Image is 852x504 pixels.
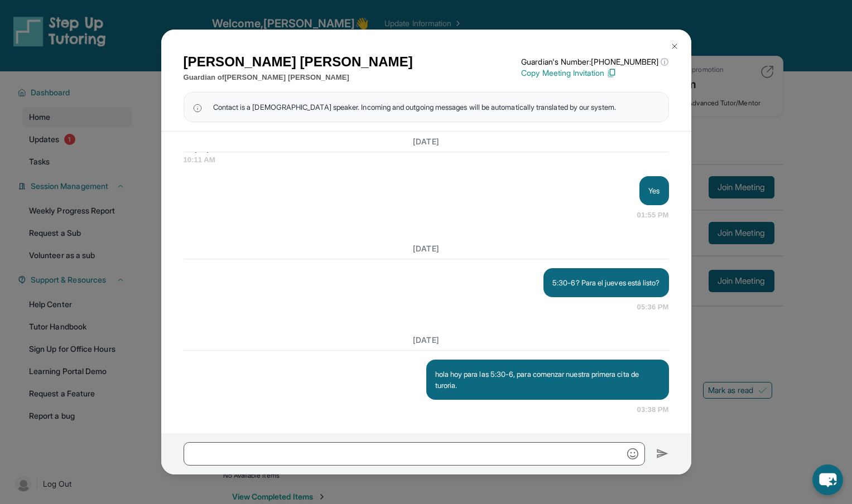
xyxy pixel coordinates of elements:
[812,464,843,495] button: chat-button
[193,101,202,113] img: info Icon
[661,56,668,67] span: ⓘ
[637,210,669,221] span: 01:55 PM
[184,243,669,254] h3: [DATE]
[552,277,660,288] p: 5:30-6? Para el jueves está listo?
[184,72,413,83] p: Guardian of [PERSON_NAME] [PERSON_NAME]
[213,101,616,113] span: Contact is a [DEMOGRAPHIC_DATA] speaker. Incoming and outgoing messages will be automatically tra...
[670,42,679,51] img: Close Icon
[637,404,669,415] span: 03:38 PM
[521,67,668,79] p: Copy Meeting Invitation
[184,136,669,147] h3: [DATE]
[184,335,669,346] h3: [DATE]
[435,369,660,391] p: hola hoy para las 5:30-6, para comenzar nuestra primera cita de turoria.
[637,302,669,313] span: 05:36 PM
[656,447,669,461] img: Send icon
[627,448,638,459] img: Emoji
[521,56,668,67] p: Guardian's Number: [PHONE_NUMBER]
[648,185,660,196] p: Yes
[606,68,617,78] img: Copy Icon
[184,154,669,166] span: 10:11 AM
[184,52,413,72] h1: [PERSON_NAME] [PERSON_NAME]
